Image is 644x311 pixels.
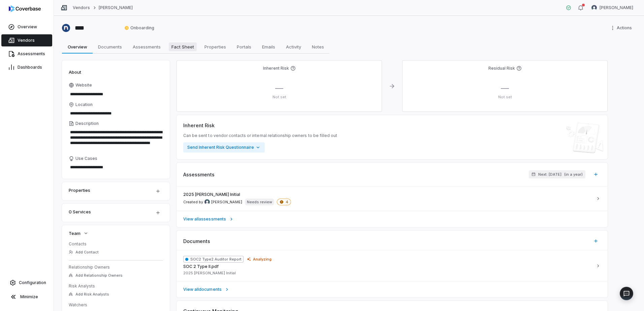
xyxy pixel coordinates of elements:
[3,290,51,304] button: Minimize
[408,95,602,100] p: Not set
[69,265,163,270] dt: Relationship Owners
[18,24,37,30] span: Overview
[65,42,90,51] span: Overview
[247,199,272,205] p: Needs review
[183,287,222,292] span: View all documents
[488,66,515,71] h4: Residual Risk
[538,172,561,177] span: Next: [DATE]
[18,65,42,70] span: Dashboards
[183,142,265,152] button: Send Inherent Risk Questionnaire
[67,246,101,258] button: Add Contact
[75,102,93,107] span: Location
[183,171,215,178] span: Assessments
[18,38,35,43] span: Vendors
[259,42,278,51] span: Emails
[501,83,509,93] span: —
[69,69,81,75] span: About
[183,133,337,138] span: Can be sent to vendor contacts or internal relationship owners to be filled out
[69,230,80,236] span: Team
[202,42,229,51] span: Properties
[204,199,210,205] img: Madison Hull avatar
[176,250,608,281] button: SOC2 Type2 Auditor ReportAnalyzingSOC 2 Type II.pdf2025 [PERSON_NAME] Initial
[75,292,109,297] span: Add Risk Analysts
[169,42,197,51] span: Fact Sheet
[529,170,585,178] button: Next: [DATE](in a year)
[73,5,90,10] a: Vendors
[183,192,240,197] span: 2025 [PERSON_NAME] Initial
[183,238,210,245] span: Documents
[564,172,583,177] span: ( in a year )
[75,273,123,278] span: Add Relationship Owners
[309,42,327,51] span: Notes
[99,5,133,10] a: [PERSON_NAME]
[275,83,283,93] span: —
[1,34,52,46] a: Vendors
[277,199,291,205] span: 4
[176,211,608,227] a: View allassessments
[587,3,637,13] button: Robert Latcham avatar[PERSON_NAME]
[3,277,51,289] a: Configuration
[75,121,99,126] span: Description
[1,48,52,60] a: Assessments
[183,216,226,222] span: View all assessments
[1,21,52,33] a: Overview
[211,200,242,205] span: [PERSON_NAME]
[69,283,163,289] dt: Risk Analysts
[176,281,608,298] a: View alldocuments
[95,42,125,51] span: Documents
[600,5,633,10] span: [PERSON_NAME]
[182,95,377,100] p: Not set
[283,42,304,51] span: Activity
[183,256,244,263] span: SOC2 Type2 Auditor Report
[234,42,254,51] span: Portals
[591,5,597,10] img: Robert Latcham avatar
[183,122,215,129] span: Inherent Risk
[1,61,52,73] a: Dashboards
[183,199,242,205] span: Created by
[176,186,608,211] a: 2025 [PERSON_NAME] InitialCreated by Madison Hull avatar[PERSON_NAME]Needs review4
[183,271,236,276] span: 2025 [PERSON_NAME] Initial
[20,294,38,300] span: Minimize
[69,302,163,308] dt: Watchers
[263,66,289,71] h4: Inherent Risk
[69,163,163,172] textarea: Use Cases
[18,51,45,57] span: Assessments
[183,264,219,269] span: SOC 2 Type II.pdf
[75,156,97,161] span: Use Cases
[130,42,163,51] span: Assessments
[69,128,163,153] textarea: Description
[69,109,163,118] input: Location
[608,23,636,33] button: More actions
[67,227,91,239] button: Team
[75,82,92,88] span: Website
[19,280,46,285] span: Configuration
[69,90,152,99] input: Website
[253,256,271,262] span: Analyzing
[124,25,154,31] span: Onboarding
[9,5,41,12] img: logo-D7KZi-bG.svg
[69,241,163,247] dt: Contacts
